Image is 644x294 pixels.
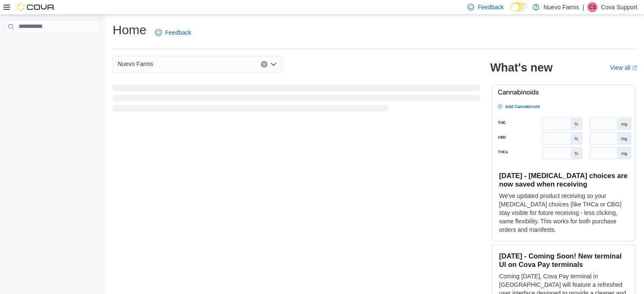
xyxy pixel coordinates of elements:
h1: Home [113,22,146,38]
div: Cova Support [587,2,597,12]
span: Nuevo Farms [118,59,153,69]
a: View allExternal link [610,64,637,71]
p: Cova Support [601,2,637,12]
span: Dark Mode [511,11,511,12]
h2: What's new [490,61,553,74]
span: Loading [113,86,480,113]
button: Clear input [261,61,268,68]
svg: External link [632,66,637,71]
h3: [DATE] - Coming Soon! New terminal UI on Cova Pay terminals [499,252,628,269]
h3: [DATE] - [MEDICAL_DATA] choices are now saved when receiving [499,171,628,188]
p: We've updated product receiving so your [MEDICAL_DATA] choices (like THCa or CBG) stay visible fo... [499,192,628,234]
img: Cova [17,3,55,11]
span: Feedback [165,28,191,37]
input: Dark Mode [511,3,528,11]
span: Feedback [478,3,503,11]
a: Feedback [152,24,194,41]
p: Nuevo Farms [544,2,579,12]
button: Open list of options [270,61,277,68]
p: | [583,2,584,12]
span: CS [589,2,596,12]
nav: Complex example [5,35,100,55]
